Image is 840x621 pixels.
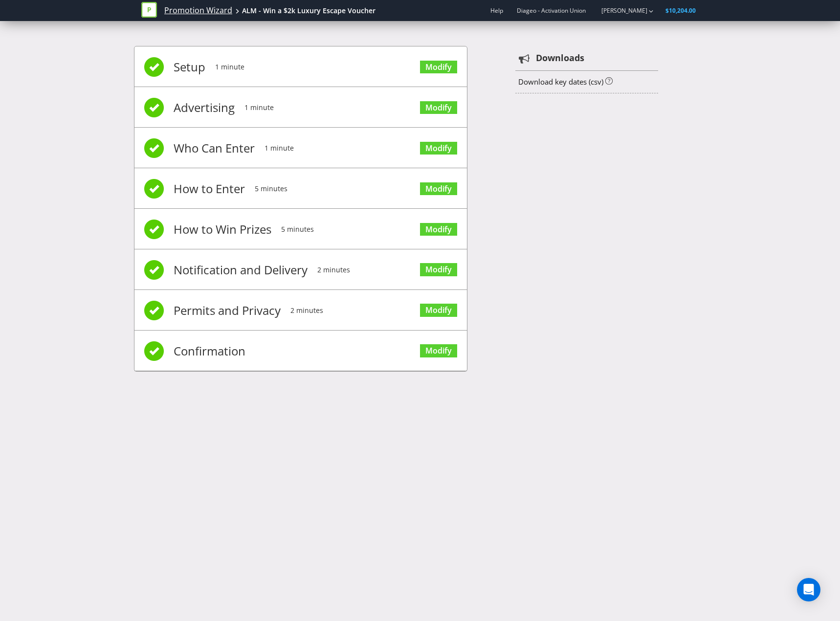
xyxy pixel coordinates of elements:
span: Who Can Enter [174,129,255,168]
a: Promotion Wizard [164,5,232,16]
span: Diageo - Activation Union [517,6,586,15]
span: Advertising [174,88,235,127]
span: Setup [174,47,205,87]
span: 1 minute [244,88,274,127]
span: 5 minutes [281,210,314,249]
span: Notification and Delivery [174,250,308,289]
span: 1 minute [215,47,244,87]
span: How to Win Prizes [174,210,271,249]
span: Confirmation [174,332,245,371]
div: Open Intercom Messenger [797,578,820,601]
span: 1 minute [265,129,294,168]
span: 5 minutes [255,169,287,208]
a: Modify [420,223,457,236]
span: How to Enter [174,169,245,208]
a: [PERSON_NAME] [592,6,647,15]
a: Modify [420,142,457,155]
tspan:  [519,53,530,64]
a: Modify [420,101,457,114]
strong: Downloads [536,52,584,65]
a: Modify [420,263,457,276]
a: Modify [420,344,457,357]
span: Permits and Privacy [174,291,281,330]
span: $10,204.00 [665,6,696,15]
span: 2 minutes [317,250,350,289]
span: 2 minutes [290,291,323,330]
a: Modify [420,182,457,196]
a: Modify [420,61,457,74]
a: Help [490,6,503,15]
div: ALM - Win a $2k Luxury Escape Voucher [242,6,376,16]
a: Download key dates (csv) [518,77,603,87]
a: Modify [420,304,457,317]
